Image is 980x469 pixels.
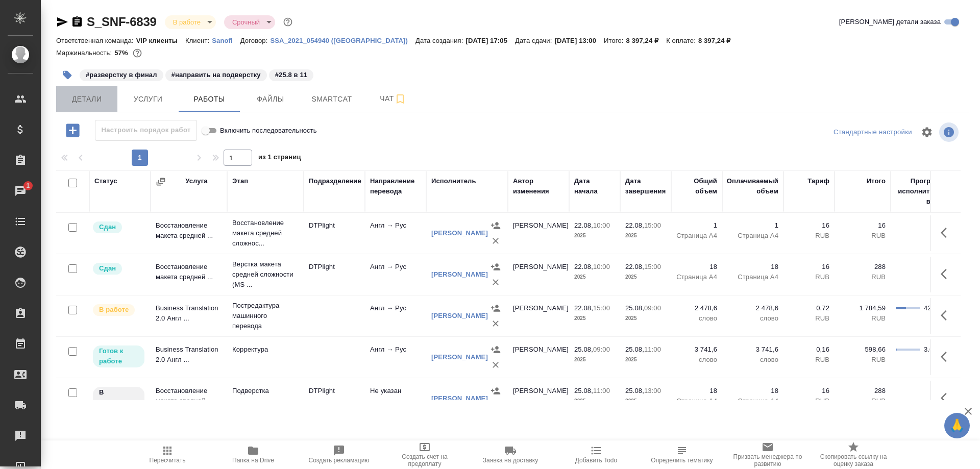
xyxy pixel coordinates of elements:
[840,396,886,406] p: RUB
[488,275,503,290] button: Удалить
[232,176,248,186] div: Этап
[62,93,111,106] span: Детали
[92,303,145,317] div: Исполнитель выполняет работу
[840,272,886,282] p: RUB
[727,313,778,324] p: слово
[604,37,626,44] p: Итого:
[508,381,569,416] td: [PERSON_NAME]
[625,345,644,353] p: 25.08,
[508,298,569,334] td: [PERSON_NAME]
[625,231,666,241] p: 2025
[431,176,476,186] div: Исполнитель
[625,221,644,229] p: 22.08,
[676,396,717,406] p: Страница А4
[727,303,778,313] p: 2 478,6
[86,70,157,80] p: #разверстку в финал
[676,262,717,272] p: 18
[232,218,299,249] p: Восстановление макета средней сложнос...
[727,386,778,396] p: 18
[488,357,503,373] button: Удалить
[840,303,886,313] p: 1 784,59
[164,70,268,79] span: направить на подверстку
[270,37,415,44] p: SSA_2021_054940 ([GEOGRAPHIC_DATA])
[840,386,886,396] p: 288
[789,231,829,241] p: RUB
[840,262,886,272] p: 288
[99,263,116,274] p: Сдан
[727,355,778,365] p: слово
[56,16,68,28] button: Скопировать ссылку для ЯМессенджера
[935,386,959,410] button: Здесь прячутся важные кнопки
[151,339,227,375] td: Business Translation 2.0 Англ ...
[676,176,717,196] div: Общий объем
[212,36,240,44] a: Sanofi
[165,15,216,29] div: В работе
[727,231,778,241] p: Страница А4
[644,263,661,270] p: 15:00
[924,303,942,313] div: 42.44%
[935,220,959,245] button: Здесь прячутся важные кнопки
[840,220,886,231] p: 16
[644,345,661,353] p: 11:00
[625,396,666,406] p: 2025
[574,345,593,353] p: 25.08,
[626,37,667,44] p: 8 397,24 ₽
[431,229,488,237] a: [PERSON_NAME]
[94,176,117,186] div: Статус
[99,305,129,315] p: В работе
[224,15,275,29] div: В работе
[939,122,961,142] span: Посмотреть информацию
[304,257,365,292] td: DTPlight
[307,93,356,106] span: Smartcat
[151,257,227,292] td: Восстановление макета средней ...
[574,272,615,282] p: 2025
[268,70,314,79] span: 25.8 в 11
[281,15,295,29] button: Доп статусы указывают на важность/срочность заказа
[304,215,365,251] td: DTPlight
[935,303,959,328] button: Здесь прячутся важные кнопки
[727,176,778,196] div: Оплачиваемый объем
[20,181,36,191] span: 1
[232,386,299,396] p: Подверстка
[554,37,604,44] p: [DATE] 13:00
[92,386,145,410] div: Исполнитель назначен, приступать к работе пока рано
[59,120,87,141] button: Добавить работу
[394,93,406,105] svg: Подписаться
[92,344,145,368] div: Исполнитель может приступить к работе
[270,36,415,44] a: SSA_2021_054940 ([GEOGRAPHIC_DATA])
[92,262,145,276] div: Менеджер проверил работу исполнителя, передает ее на следующий этап
[789,262,829,272] p: 16
[840,355,886,365] p: RUB
[574,263,593,270] p: 22.08,
[246,93,295,106] span: Файлы
[275,70,307,80] p: #25.8 в 11
[258,151,301,166] span: из 1 страниц
[508,257,569,292] td: [PERSON_NAME]
[71,16,83,28] button: Скопировать ссылку
[508,215,569,251] td: [PERSON_NAME]
[131,46,144,60] button: 2975.25 RUB;
[488,316,503,331] button: Удалить
[488,301,503,316] button: Назначить
[789,313,829,324] p: RUB
[431,353,488,361] a: [PERSON_NAME]
[431,270,488,278] a: [PERSON_NAME]
[124,93,173,106] span: Услуги
[365,215,426,251] td: Англ → Рус
[676,355,717,365] p: слово
[666,37,698,44] p: К оплате:
[488,218,503,233] button: Назначить
[625,355,666,365] p: 2025
[593,304,610,312] p: 15:00
[87,15,157,29] a: S_SNF-6839
[488,259,503,275] button: Назначить
[431,394,488,402] a: [PERSON_NAME]
[232,301,299,331] p: Постредактура машинного перевода
[727,262,778,272] p: 18
[151,381,227,416] td: Восстановление макета средней ...
[789,355,829,365] p: RUB
[574,313,615,324] p: 2025
[676,220,717,231] p: 1
[304,381,365,416] td: DTPlight
[232,344,299,355] p: Корректура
